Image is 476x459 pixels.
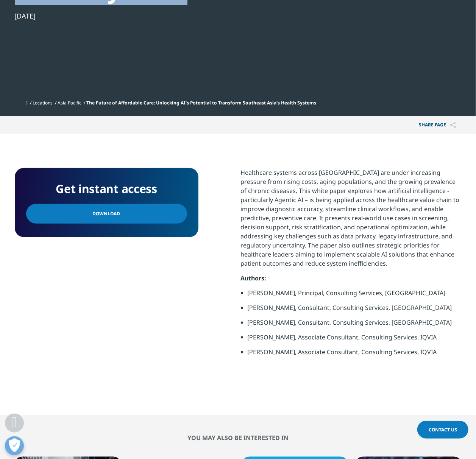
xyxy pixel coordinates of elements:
[414,116,462,134] p: Share PAGE
[15,11,275,20] div: [DATE]
[248,333,462,347] li: [PERSON_NAME], Associate Consultant, Consulting Services, IQVIA
[93,210,120,218] span: Download
[86,100,316,106] span: The Future of Affordable Care: Unlocking AI's Potential to Transform Southeast Asia's Health Systems
[15,434,462,442] h2: You may also be interested in
[26,204,187,224] a: Download
[417,421,468,439] a: Contact Us
[248,347,462,362] li: [PERSON_NAME], Associate Consultant, Consulting Services, IQVIA
[248,303,462,318] li: [PERSON_NAME], Consultant, Consulting Services, [GEOGRAPHIC_DATA]
[58,100,81,106] a: Asia Pacific
[241,168,462,274] p: Healthcare systems across [GEOGRAPHIC_DATA] are under increasing pressure from rising costs, agin...
[248,288,462,303] li: [PERSON_NAME], Principal, Consulting Services, [GEOGRAPHIC_DATA]
[33,100,53,106] a: Locations
[450,122,456,128] img: Share PAGE
[414,116,462,134] button: Share PAGEShare PAGE
[26,179,187,198] h4: Get instant access
[241,274,267,282] strong: Authors:
[248,318,462,333] li: [PERSON_NAME], Consultant, Consulting Services, [GEOGRAPHIC_DATA]
[5,436,24,455] button: Open Preferences
[429,426,457,433] span: Contact Us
